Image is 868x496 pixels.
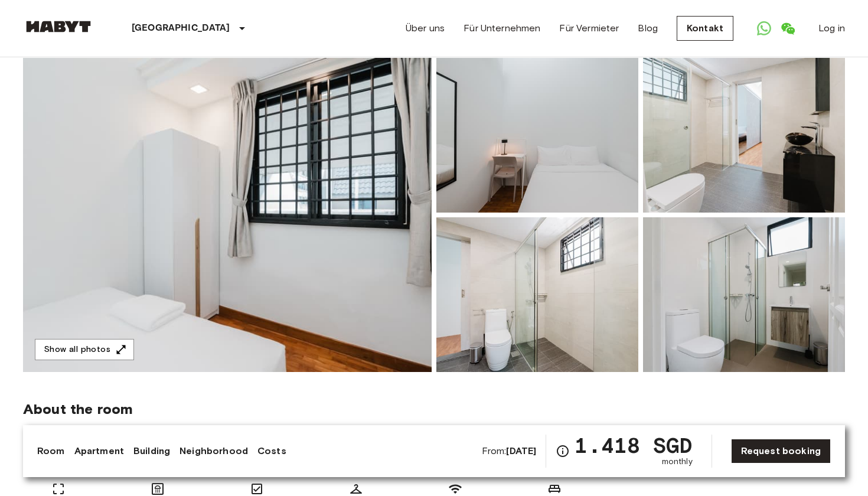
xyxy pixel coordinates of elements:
svg: Check cost overview for full price breakdown. Please note that discounts apply to new joiners onl... [556,444,570,458]
a: Neighborhood [180,444,248,458]
a: Blog [638,21,658,35]
img: Picture of unit SG-01-109-001-006 [436,217,638,372]
img: Picture of unit SG-01-109-001-006 [436,58,638,213]
img: Marketing picture of unit SG-01-109-001-006 [23,58,432,372]
img: Picture of unit SG-01-109-001-006 [643,217,845,372]
a: Room [37,444,65,458]
a: Costs [257,444,286,458]
a: Apartment [74,444,124,458]
span: 1.418 SGD [575,435,692,456]
a: Kontakt [677,16,733,41]
p: [GEOGRAPHIC_DATA] [132,21,230,35]
b: [DATE] [506,445,536,456]
a: Log in [818,21,845,35]
a: Open WeChat [776,17,800,40]
a: Open WhatsApp [752,17,776,40]
span: About the room [23,400,845,418]
span: From: [482,445,537,458]
img: Picture of unit SG-01-109-001-006 [643,58,845,213]
img: Habyt [23,21,94,32]
a: Request booking [731,439,831,464]
button: Show all photos [35,339,134,361]
a: Für Vermieter [559,21,619,35]
span: monthly [662,456,693,468]
a: Für Unternehmen [464,21,540,35]
a: Building [133,444,170,458]
a: Über uns [406,21,445,35]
